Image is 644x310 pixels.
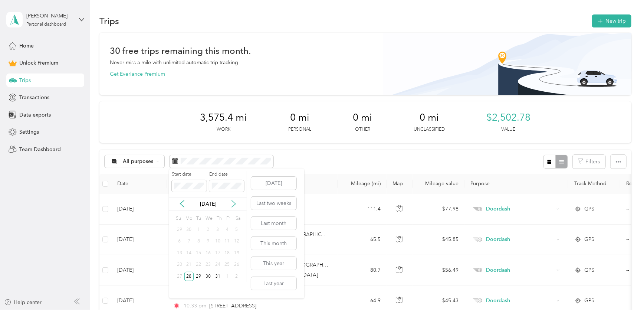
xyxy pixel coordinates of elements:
div: 30 [203,272,213,281]
iframe: Everlance-gr Chat Button Frame [602,268,644,310]
div: 10 [213,237,223,246]
div: We [204,213,213,224]
div: 17 [213,248,223,258]
div: 21 [184,260,194,270]
p: Work [217,126,230,133]
img: Legacy Icon [Doordash] [473,298,482,303]
td: $56.49 [413,255,464,285]
div: 9 [203,237,213,246]
div: 1 [194,225,203,234]
div: 27 [175,272,184,281]
div: 29 [194,272,203,281]
button: Filters [573,155,605,169]
th: Mileage (mi) [338,174,387,194]
button: [DATE] [251,177,296,190]
div: 7 [184,237,194,246]
button: Get Everlance Premium [110,70,165,78]
td: [DATE] [111,255,167,285]
div: 11 [223,237,232,246]
div: [PERSON_NAME] [26,12,73,20]
div: 15 [194,248,203,258]
img: Legacy Icon [Doordash] [473,207,482,211]
span: GPS [584,266,594,274]
td: $45.85 [413,225,464,255]
div: 13 [175,248,184,258]
div: 4 [223,225,232,234]
div: 2 [203,225,213,234]
div: Sa [234,213,241,224]
th: Map [387,174,413,194]
div: 18 [223,248,232,258]
img: Banner [383,33,631,95]
div: 28 [184,272,194,281]
div: Th [216,213,223,224]
span: GPS [584,235,594,244]
div: 5 [232,225,241,234]
div: 30 [184,225,194,234]
button: Last year [251,277,296,290]
span: Doordash [486,297,554,305]
div: 23 [203,260,213,270]
th: Locations [167,174,338,194]
span: 1749 M-28, [GEOGRAPHIC_DATA], [GEOGRAPHIC_DATA] 49855, [GEOGRAPHIC_DATA] [208,262,419,268]
div: Fr [225,213,232,224]
p: Unclassified [414,126,445,133]
div: 20 [175,260,184,270]
div: 25 [223,260,232,270]
span: GPS [584,205,594,213]
td: $77.98 [413,194,464,225]
th: Track Method [568,174,620,194]
p: Other [355,126,370,133]
span: 0 mi [353,112,372,124]
span: $2,502.78 [486,112,530,124]
div: 31 [213,272,223,281]
label: Start date [172,171,207,178]
span: [STREET_ADDRESS] [209,303,256,309]
button: Last month [251,217,296,230]
img: Legacy Icon [Doordash] [473,268,482,272]
button: New trip [592,14,631,27]
td: [DATE] [111,225,167,255]
h1: Trips [99,17,119,25]
div: Personal dashboard [26,22,66,27]
div: 22 [194,260,203,270]
button: This year [251,257,296,270]
div: 2 [232,272,241,281]
th: Mileage value [413,174,464,194]
div: 19 [232,248,241,258]
div: Tu [195,213,202,224]
span: Doordash [486,205,554,213]
button: This month [251,237,296,250]
span: Unlock Premium [19,59,58,67]
span: Home [19,42,34,50]
p: Personal [288,126,311,133]
span: Trips [19,76,31,84]
button: Help center [4,298,42,306]
div: Mo [184,213,193,224]
div: 3 [213,225,223,234]
p: Never miss a mile with unlimited automatic trip tracking [110,59,238,66]
p: Value [502,126,516,133]
th: Purpose [464,174,568,194]
span: All purposes [123,159,154,164]
div: 8 [194,237,203,246]
button: Last two weeks [251,197,296,210]
div: Su [175,213,182,224]
p: [DATE] [193,200,224,208]
div: 6 [175,237,184,246]
img: Legacy Icon [Doordash] [473,238,482,242]
td: [DATE] [111,194,167,225]
h1: 30 free trips remaining this month. [110,47,251,55]
div: 1 [223,272,232,281]
div: 26 [232,260,241,270]
span: Data exports [19,111,51,119]
label: End date [209,171,244,178]
span: Doordash [486,235,554,244]
span: GPS [584,297,594,305]
span: Transactions [19,94,49,101]
div: 16 [203,248,213,258]
th: Date [111,174,167,194]
span: 10:33 pm [184,302,206,310]
td: 65.5 [338,225,387,255]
